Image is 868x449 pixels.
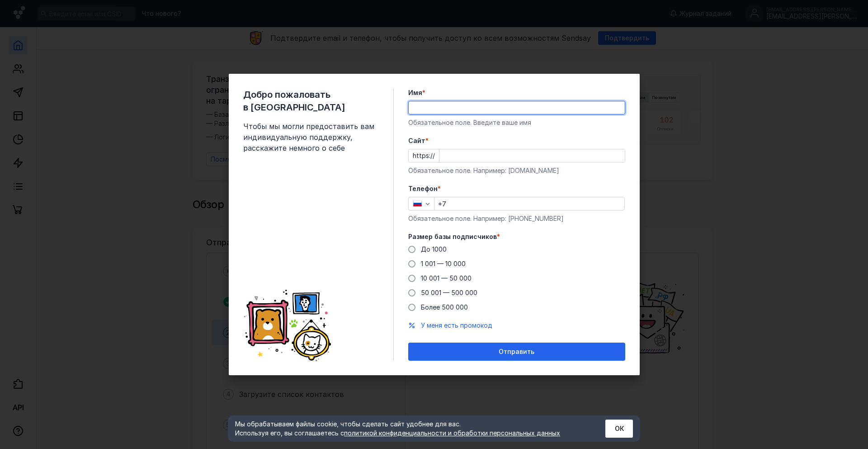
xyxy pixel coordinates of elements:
[421,321,492,329] span: У меня есть промокод
[421,289,477,296] span: 50 001 — 500 000
[235,420,583,438] div: Мы обрабатываем файлы cookie, чтобы сделать сайт удобнее для вас. Используя его, вы соглашаетесь c
[605,420,633,438] button: ОК
[243,88,379,114] span: Добро пожаловать в [GEOGRAPHIC_DATA]
[421,260,466,267] span: 1 001 — 10 000
[408,184,438,193] span: Телефон
[421,303,468,311] span: Более 500 000
[408,118,625,127] div: Обязательное поле. Введите ваше имя
[421,274,472,282] span: 10 001 — 50 000
[344,429,560,437] a: политикой конфиденциальности и обработки персональных данных
[408,214,625,223] div: Обязательное поле. Например: [PHONE_NUMBER]
[408,343,625,361] button: Отправить
[421,321,492,330] button: У меня есть промокод
[421,245,447,253] span: До 1000
[499,348,534,356] span: Отправить
[243,121,379,153] span: Чтобы мы могли предоставить вам индивидуальную поддержку, расскажите немного о себе
[408,88,422,97] span: Имя
[408,136,425,145] span: Cайт
[408,166,625,175] div: Обязательное поле. Например: [DOMAIN_NAME]
[408,232,497,241] span: Размер базы подписчиков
